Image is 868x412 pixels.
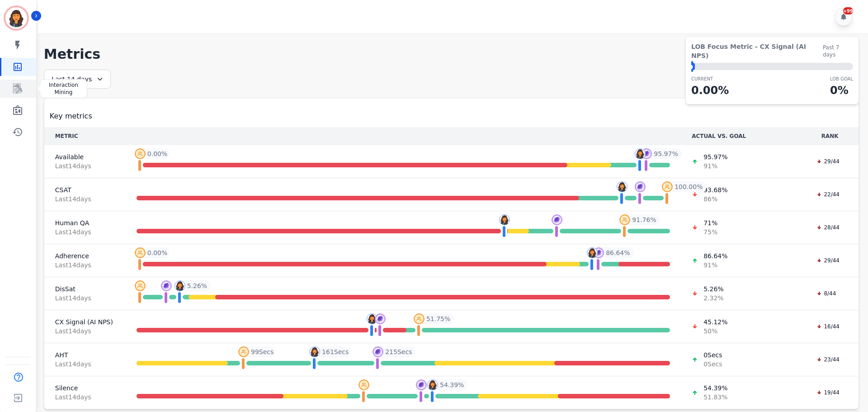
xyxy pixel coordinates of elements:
[5,7,27,29] img: Bordered avatar
[823,44,853,58] span: Past 7 days
[703,185,727,194] span: 93.68 %
[373,346,383,357] img: profile-pic
[135,247,146,258] img: profile-pic
[55,327,115,336] span: Last 14 day s
[55,152,115,161] span: Available
[812,190,844,199] div: 22/44
[812,388,844,397] div: 19/44
[44,46,859,62] h1: Metrics
[55,360,115,369] span: Last 14 day s
[44,127,126,145] th: METRIC
[703,227,717,237] span: 75 %
[662,181,673,192] img: profile-pic
[55,350,115,360] span: AHT
[55,185,115,194] span: CSAT
[830,76,853,82] p: LOB Goal
[251,347,274,356] span: 99 Secs
[703,260,727,270] span: 91 %
[367,313,377,324] img: profile-pic
[703,284,723,294] span: 5.26 %
[812,322,844,331] div: 16/44
[440,380,464,389] span: 54.39 %
[703,161,727,170] span: 91 %
[55,218,115,227] span: Human QA
[703,317,727,327] span: 45.12 %
[703,152,727,161] span: 95.97 %
[703,393,727,402] span: 51.83 %
[691,76,729,82] p: CURRENT
[812,157,844,166] div: 29/44
[147,248,167,257] span: 0.00 %
[703,194,727,204] span: 86 %
[812,289,840,298] div: 8/44
[44,70,111,89] div: Last 14 days
[147,149,167,158] span: 0.00 %
[703,360,722,369] span: 0 Secs
[55,194,115,204] span: Last 14 day s
[55,393,115,402] span: Last 14 day s
[414,313,425,324] img: profile-pic
[55,251,115,260] span: Adherence
[427,379,438,390] img: profile-pic
[359,379,369,390] img: profile-pic
[703,384,727,393] span: 54.39 %
[812,355,844,364] div: 23/44
[606,248,630,257] span: 86.64 %
[675,182,703,191] span: 100.00 %
[175,280,185,291] img: profile-pic
[587,247,598,258] img: profile-pic
[703,327,727,336] span: 50 %
[385,347,412,356] span: 215 Secs
[593,247,604,258] img: profile-pic
[187,281,207,290] span: 5.26 %
[691,82,729,99] p: 0.00 %
[309,346,320,357] img: profile-pic
[691,42,823,60] span: LOB Focus Metric - CX Signal (AI NPS)
[691,63,695,70] div: ⬤
[416,379,427,390] img: profile-pic
[635,181,646,192] img: profile-pic
[703,294,723,303] span: 2.32 %
[635,148,646,159] img: profile-pic
[426,314,450,323] span: 51.75 %
[161,280,172,291] img: profile-pic
[55,161,115,170] span: Last 14 day s
[135,280,146,291] img: profile-pic
[641,148,652,159] img: profile-pic
[843,7,853,14] div: +99
[55,284,115,294] span: DisSat
[50,111,92,122] span: Key metrics
[830,82,853,99] p: 0 %
[238,346,249,357] img: profile-pic
[632,215,656,224] span: 91.76 %
[617,181,627,192] img: profile-pic
[135,148,146,159] img: profile-pic
[703,218,717,227] span: 71 %
[55,384,115,393] span: Silence
[619,214,630,225] img: profile-pic
[801,127,859,145] th: RANK
[703,251,727,260] span: 86.64 %
[55,294,115,303] span: Last 14 day s
[654,149,678,158] span: 95.97 %
[812,223,844,232] div: 28/44
[681,127,801,145] th: ACTUAL VS. GOAL
[812,256,844,265] div: 29/44
[499,214,510,225] img: profile-pic
[552,214,562,225] img: profile-pic
[703,350,722,360] span: 0 Secs
[55,260,115,270] span: Last 14 day s
[375,313,386,324] img: profile-pic
[55,227,115,237] span: Last 14 day s
[55,317,115,327] span: CX Signal (AI NPS)
[322,347,349,356] span: 161 Secs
